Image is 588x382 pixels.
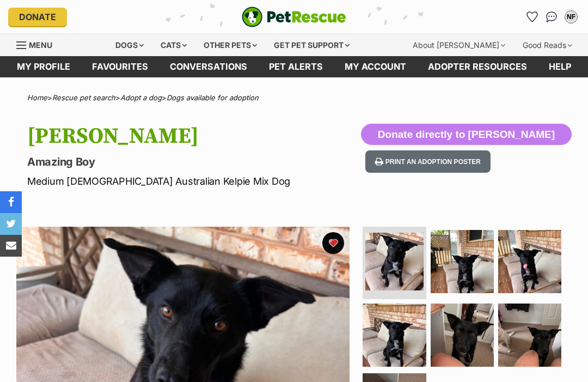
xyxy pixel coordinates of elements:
[498,304,561,367] img: Photo of Bob
[361,124,572,145] button: Donate directly to [PERSON_NAME]
[515,34,580,56] div: Good Reads
[258,56,334,77] a: Pet alerts
[8,8,67,26] a: Donate
[363,304,426,367] img: Photo of Bob
[322,232,344,254] button: favourite
[538,56,582,77] a: Help
[334,56,417,77] a: My account
[153,34,194,56] div: Cats
[167,93,259,102] a: Dogs available for adoption
[27,154,360,169] p: Amazing Boy
[27,93,47,102] a: Home
[29,40,52,50] span: Menu
[417,56,538,77] a: Adopter resources
[196,34,265,56] div: Other pets
[16,34,60,54] a: Menu
[566,11,577,22] div: NF
[365,150,491,173] button: Print an adoption poster
[431,304,494,367] img: Photo of Bob
[159,56,258,77] a: conversations
[6,56,81,77] a: My profile
[242,7,346,27] a: PetRescue
[27,174,360,189] p: Medium [DEMOGRAPHIC_DATA] Australian Kelpie Mix Dog
[523,8,580,26] ul: Account quick links
[562,8,580,26] button: My account
[120,93,162,102] a: Adopt a dog
[523,8,541,26] a: Favourites
[365,233,423,290] img: Photo of Bob
[81,56,159,77] a: Favourites
[546,11,558,22] img: chat-41dd97257d64d25036548639549fe6c8038ab92f7586957e7f3b1b290dea8141.svg
[27,124,360,149] h1: [PERSON_NAME]
[266,34,357,56] div: Get pet support
[498,230,561,293] img: Photo of Bob
[52,93,115,102] a: Rescue pet search
[405,34,513,56] div: About [PERSON_NAME]
[108,34,151,56] div: Dogs
[431,230,494,293] img: Photo of Bob
[242,7,346,27] img: logo-e224e6f780fb5917bec1dbf3a21bbac754714ae5b6737aabdf751b685950b380.svg
[543,8,560,26] a: Conversations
